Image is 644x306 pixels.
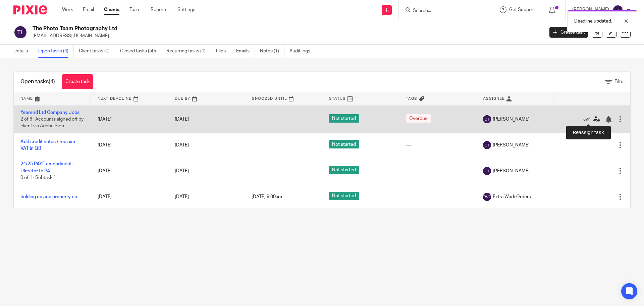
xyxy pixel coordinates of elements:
[493,116,530,123] span: [PERSON_NAME]
[252,97,287,100] span: Snoozed Until
[614,79,625,84] span: Filter
[406,97,417,100] span: Tags
[20,139,75,151] a: Add credit notes / reclaim VAT in QB
[252,194,282,199] span: [DATE] 9:00am
[406,193,470,200] div: ---
[406,168,470,174] div: ---
[83,6,94,13] a: Email
[289,45,315,58] a: Audit logs
[129,6,141,13] a: Team
[79,45,115,58] a: Client tasks (0)
[120,45,161,58] a: Closed tasks (50)
[91,185,168,209] td: [DATE]
[406,114,431,123] span: Overdue
[175,169,189,173] span: [DATE]
[216,45,231,58] a: Files
[20,175,56,180] span: 0 of 1 · Subtask 1
[177,6,195,13] a: Settings
[13,45,33,58] a: Details
[49,79,55,84] span: (4)
[20,162,73,173] a: 24/25 PAYE amendment. Director to PA
[483,167,491,175] img: svg%3E
[329,166,359,174] span: Not started
[91,105,168,133] td: [DATE]
[13,25,28,39] img: svg%3E
[329,192,359,200] span: Not started
[20,110,79,115] a: Yearend Ltd Company Jobs
[406,142,470,148] div: ---
[175,117,189,122] span: [DATE]
[38,45,74,58] a: Open tasks (4)
[483,193,491,201] img: svg%3E
[493,168,530,174] span: [PERSON_NAME]
[104,6,119,13] a: Clients
[151,6,167,13] a: Reports
[13,5,47,14] img: Pixie
[583,116,593,123] a: Mark as done
[483,141,491,149] img: svg%3E
[175,143,189,147] span: [DATE]
[20,194,77,199] a: holding co and property co
[175,194,189,199] span: [DATE]
[236,45,255,58] a: Emails
[549,27,588,38] a: Create task
[574,18,612,25] p: Deadline updated.
[166,45,211,58] a: Recurring tasks (1)
[20,117,84,129] span: 2 of 6 · Accounts signed off by client via Adobe Sign
[260,45,284,58] a: Notes (1)
[62,6,73,13] a: Work
[329,114,359,123] span: Not started
[91,157,168,185] td: [DATE]
[493,142,530,148] span: [PERSON_NAME]
[329,140,359,148] span: Not started
[493,193,531,200] span: Extra Work Orders
[62,74,93,89] a: Create task
[33,25,438,32] h2: The Photo Team Photography Ltd
[91,133,168,157] td: [DATE]
[33,33,539,39] p: [EMAIL_ADDRESS][DOMAIN_NAME]
[483,115,491,123] img: svg%3E
[329,97,346,100] span: Status
[612,5,623,15] img: svg%3E
[20,78,55,85] h1: Open tasks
